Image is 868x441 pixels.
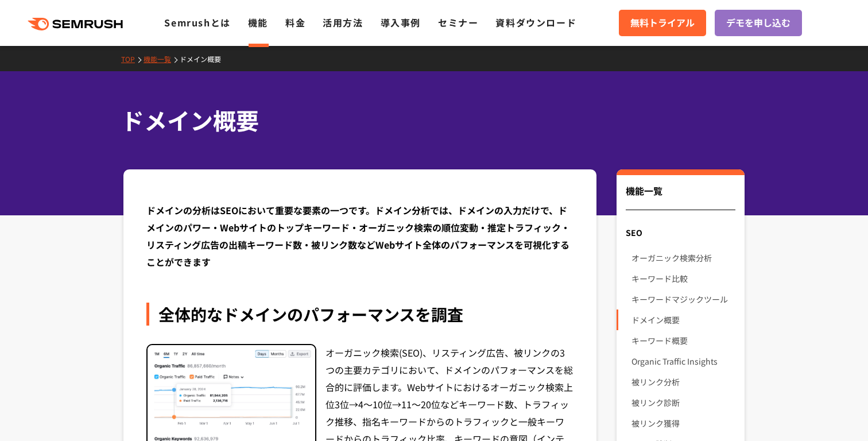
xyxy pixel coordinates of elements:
[626,184,735,210] div: 機能一覧
[381,16,421,29] a: 導入事例
[619,10,706,36] a: 無料トライアル
[146,202,573,270] div: ドメインの分析はSEOにおいて重要な要素の一つです。ドメイン分析では、ドメインの入力だけで、ドメインのパワー・Webサイトのトップキーワード・オーガニック検索の順位変動・推定トラフィック・リステ...
[248,16,268,29] a: 機能
[631,413,735,434] a: 被リンク獲得
[164,16,230,29] a: Semrushとは
[285,16,305,29] a: 料金
[144,54,180,64] a: 機能一覧
[146,303,573,326] div: 全体的なドメインのパフォーマンスを調査
[438,16,478,29] a: セミナー
[631,351,735,372] a: Organic Traffic Insights
[631,310,735,330] a: ドメイン概要
[726,16,790,30] span: デモを申し込む
[631,372,735,392] a: 被リンク分析
[495,16,576,29] a: 資料ダウンロード
[180,54,230,64] a: ドメイン概要
[121,54,144,64] a: TOP
[630,16,695,30] span: 無料トライアル
[631,268,735,289] a: キーワード比較
[715,10,802,36] a: デモを申し込む
[631,247,735,268] a: オーガニック検索分析
[631,289,735,310] a: キーワードマジックツール
[631,330,735,351] a: キーワード概要
[631,392,735,413] a: 被リンク診断
[617,222,745,243] div: SEO
[323,16,363,29] a: 活用方法
[121,103,735,137] h1: ドメイン概要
